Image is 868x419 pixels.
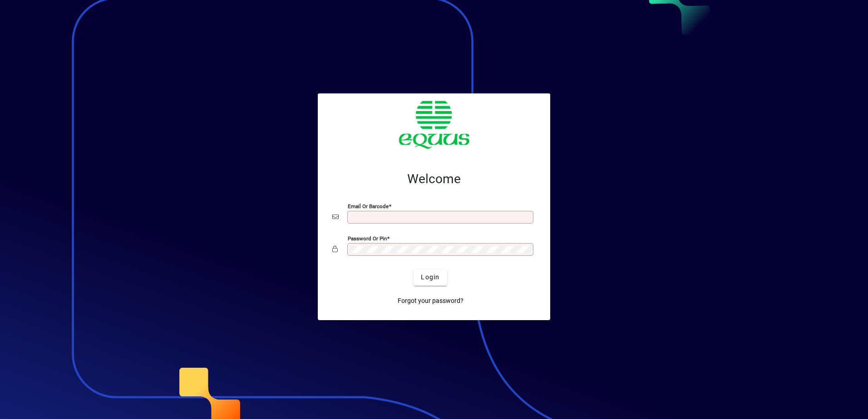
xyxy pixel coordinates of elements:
mat-label: Password or Pin [348,235,387,241]
span: Login [421,273,439,282]
h2: Welcome [332,171,536,187]
span: Forgot your password? [398,296,464,306]
a: Forgot your password? [394,293,467,309]
button: Login [414,269,447,286]
mat-label: Email or Barcode [348,203,389,209]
